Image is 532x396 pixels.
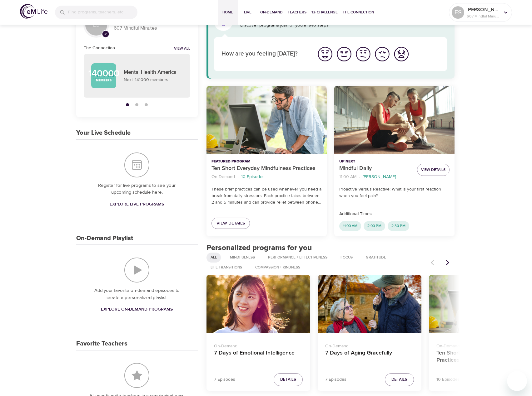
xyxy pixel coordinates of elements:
[325,340,414,350] p: On-Demand
[241,174,265,180] p: 10 Episodes
[114,25,190,32] p: 607 Mindful Minutes
[373,45,392,64] button: I'm feeling bad
[354,45,373,64] button: I'm feeling ok
[393,46,410,63] img: worst
[339,174,356,180] p: 11:00 AM
[101,306,173,313] span: Explore On-Demand Programs
[98,304,175,315] a: Explore On-Demand Programs
[392,45,411,64] button: I'm feeling worst
[467,6,500,13] p: [PERSON_NAME]
[124,258,149,283] img: On-Demand Playlist
[364,223,385,229] span: 2:00 PM
[264,255,331,260] span: Performance + Effectiveness
[211,164,322,173] p: Ten Short Everyday Mindfulness Practices
[76,129,131,137] h3: Your Live Schedule
[391,376,407,383] span: Details
[240,9,255,16] span: Live
[339,221,361,231] div: 11:00 AM
[374,46,391,63] img: bad
[339,164,412,173] p: Mindful Daily
[280,376,296,383] span: Details
[288,9,306,16] span: Teachers
[311,9,338,16] span: 1% Challenge
[316,45,335,64] button: I'm feeling great
[124,152,149,177] img: Your Live Schedule
[124,363,149,388] img: Favorite Teachers
[220,9,235,16] span: Home
[237,173,239,181] li: ·
[211,218,250,229] a: View Details
[251,265,304,270] span: Compassion + Kindness
[339,223,361,229] span: 11:00 AM
[363,174,396,180] p: [PERSON_NAME]
[436,340,525,350] p: On-Demand
[436,376,460,383] p: 10 Episodes
[339,159,412,164] p: Up Next
[88,69,119,78] p: 140000
[441,256,455,269] button: Next items
[251,263,304,273] div: Compassion + Kindness
[174,46,190,51] a: View all notifications
[355,46,372,63] img: ok
[264,253,331,263] div: Performance + Effectiveness
[452,6,464,19] div: ES
[362,253,390,263] div: Gratitude
[124,69,183,77] p: Mental Health America
[20,4,47,19] img: logo
[335,45,354,64] button: I'm feeling good
[96,78,112,83] p: Members
[76,235,133,242] h3: On-Demand Playlist
[467,13,500,19] p: 607 Mindful Minutes
[206,263,246,273] div: Life Transitions
[214,350,303,365] h4: 7 Days of Emotional Intelligence
[388,223,409,229] span: 2:30 PM
[240,22,447,29] p: Discover programs just for you in two steps
[76,340,127,347] h3: Favorite Teachers
[359,173,360,181] li: ·
[336,46,353,63] img: good
[107,199,167,210] a: Explore Live Programs
[260,9,283,16] span: On-Demand
[436,350,525,365] h4: Ten Short Everyday Mindfulness Practices
[214,376,235,383] p: 7 Episodes
[68,6,137,19] input: Find programs, teachers, etc...
[89,287,185,301] p: Add your favorite on-demand episodes to create a personalized playlist.
[336,253,357,263] div: Focus
[318,275,421,333] button: 7 Days of Aging Gracefully
[124,77,183,83] p: Next: 141000 members
[507,371,527,391] iframe: Button to launch messaging window
[339,211,450,217] p: Additional Times
[339,173,412,181] nav: breadcrumb
[207,265,246,270] span: Life Transitions
[206,253,221,263] div: All
[207,255,221,260] span: All
[216,220,245,227] span: View Details
[226,255,259,260] span: Mindfulness
[84,45,115,51] h6: The Connection
[206,244,455,253] h2: Personalized programs for you
[206,275,310,333] button: 7 Days of Emotional Intelligence
[343,9,374,16] span: The Connection
[226,253,259,263] div: Mindfulness
[110,200,164,208] span: Explore Live Programs
[211,174,235,180] p: On-Demand
[421,167,445,173] span: View Details
[214,340,303,350] p: On-Demand
[339,186,450,199] p: Proactive Versus Reactive: What is your first reaction when you feel pain?
[274,373,303,386] button: Details
[89,182,185,196] p: Register for live programs to see your upcoming schedule here.
[211,159,322,164] p: Featured Program
[334,86,455,154] button: Mindful Daily
[325,376,346,383] p: 7 Episodes
[316,46,334,63] img: great
[206,86,327,154] button: Ten Short Everyday Mindfulness Practices
[362,255,390,260] span: Gratitude
[364,221,385,231] div: 2:00 PM
[325,350,414,365] h4: 7 Days of Aging Gracefully
[211,186,322,206] p: These brief practices can be used whenever you need a break from daily stressors. Each practice t...
[385,373,414,386] button: Details
[211,173,322,181] nav: breadcrumb
[337,255,356,260] span: Focus
[221,50,308,59] p: How are you feeling [DATE]?
[417,164,450,176] button: View Details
